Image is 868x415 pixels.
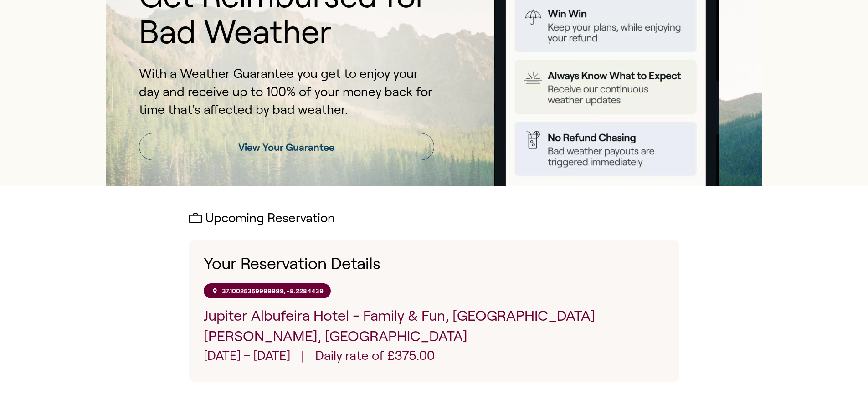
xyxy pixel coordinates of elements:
[139,65,434,118] p: With a Weather Guarantee you get to enjoy your day and receive up to 100% of your money back for ...
[315,347,435,367] p: Daily rate of £375.00
[189,211,679,225] h2: Upcoming Reservation
[301,347,304,367] span: |
[222,287,324,295] p: 37.10025359999999, -8.2284439
[204,255,665,273] h1: Your Reservation Details
[139,133,434,160] a: View Your Guarantee
[204,347,290,367] p: [DATE] – [DATE]
[204,306,665,347] p: Jupiter Albufeira Hotel - Family & Fun, [GEOGRAPHIC_DATA][PERSON_NAME], [GEOGRAPHIC_DATA]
